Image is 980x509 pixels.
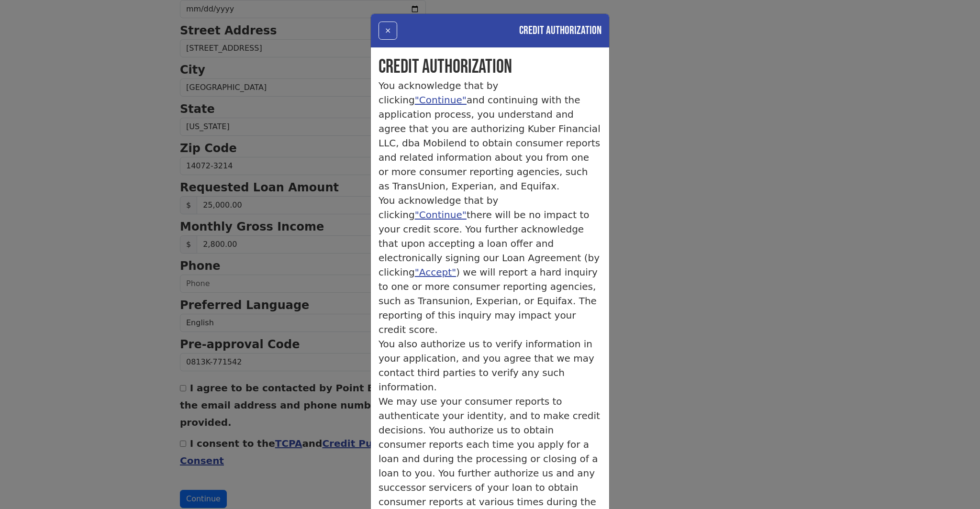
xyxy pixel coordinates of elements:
[415,266,457,278] a: "Accept"
[415,209,467,221] a: "Continue"
[379,55,601,78] h1: Credit Authorization
[415,94,467,106] a: "Continue"
[519,22,601,39] h4: Credit Authorization
[379,78,601,193] p: You acknowledge that by clicking and continuing with the application process, you understand and ...
[379,337,601,394] p: You also authorize us to verify information in your application, and you agree that we may contac...
[379,193,601,337] p: You acknowledge that by clicking there will be no impact to your credit score. You further acknow...
[379,22,397,40] button: ×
